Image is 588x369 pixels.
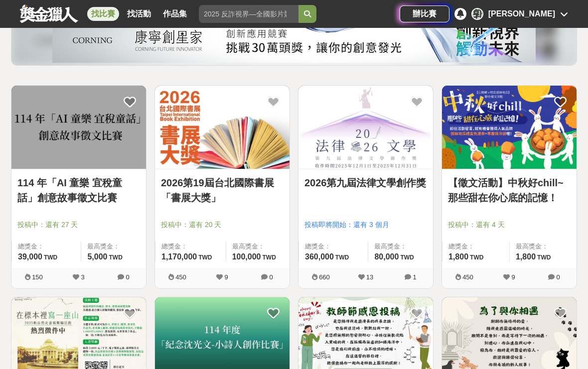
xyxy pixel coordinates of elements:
[335,254,349,261] span: TWD
[232,242,284,251] span: 最高獎金：
[123,7,155,21] a: 找活動
[298,86,433,169] img: Cover Image
[471,8,483,20] div: 郭
[161,220,284,230] span: 投稿中：還有 20 天
[198,254,212,261] span: TWD
[448,242,503,251] span: 總獎金：
[516,242,571,251] span: 最高獎金：
[448,175,571,205] a: 【徵文活動】中秋好chill~那些甜在你心底的記憶！
[161,252,197,261] span: 1,170,000
[556,273,560,281] span: 0
[109,254,123,261] span: TWD
[400,5,449,22] a: 辦比賽
[366,273,373,281] span: 13
[448,220,571,230] span: 投稿中：還有 4 天
[155,86,290,169] img: Cover Image
[175,273,186,281] span: 450
[224,273,228,281] span: 9
[304,220,427,230] span: 投稿即將開始：還有 3 個月
[374,252,399,261] span: 80,000
[44,254,57,261] span: TWD
[400,254,414,261] span: TWD
[462,273,473,281] span: 450
[17,175,140,205] a: 114 年「AI 童樂 宜稅童話」創意故事徵文比賽
[11,86,146,169] img: Cover Image
[413,273,416,281] span: 1
[126,273,129,281] span: 0
[319,273,330,281] span: 660
[488,8,555,20] div: [PERSON_NAME]
[17,220,140,230] span: 投稿中：還有 27 天
[511,273,515,281] span: 9
[32,273,43,281] span: 150
[470,254,483,261] span: TWD
[269,273,273,281] span: 0
[81,273,84,281] span: 3
[442,86,577,169] img: Cover Image
[374,242,427,251] span: 最高獎金：
[537,254,551,261] span: TWD
[199,5,298,23] input: 2025 反詐視界—全國影片競賽
[448,252,468,261] span: 1,800
[159,7,191,21] a: 作品集
[161,242,220,251] span: 總獎金：
[305,242,362,251] span: 總獎金：
[87,242,140,251] span: 最高獎金：
[161,175,284,205] a: 2026第19屆台北國際書展「書展大獎」
[87,252,107,261] span: 5,000
[304,175,427,190] a: 2026第九屆法律文學創作獎
[52,18,536,63] img: 450e0687-a965-40c0-abf0-84084e733638.png
[516,252,536,261] span: 1,800
[18,242,75,251] span: 總獎金：
[263,254,276,261] span: TWD
[87,7,119,21] a: 找比賽
[232,252,261,261] span: 100,000
[18,252,42,261] span: 39,000
[305,252,334,261] span: 360,000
